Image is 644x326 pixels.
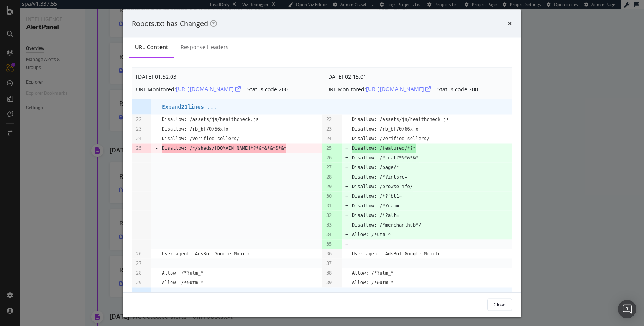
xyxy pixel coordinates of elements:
[352,182,413,191] pre: Disallow: /browse-mfe/
[366,83,431,95] button: [URL][DOMAIN_NAME]
[352,210,399,220] pre: Disallow: /*?alt=
[345,172,348,182] pre: +
[132,18,217,28] div: Robots.txt has Changed
[326,239,332,249] pre: 35
[326,172,332,182] pre: 28
[162,134,239,143] pre: Disallow: /verified-sellers/
[136,114,141,124] pre: 22
[123,9,521,317] div: modal
[326,268,332,278] pre: 38
[345,162,348,172] pre: +
[326,143,332,153] pre: 25
[352,230,391,239] pre: Allow: /*utm_*
[345,230,348,239] pre: +
[162,249,250,258] pre: User-agent: AdsBot-Google-Mobile
[326,201,332,210] pre: 31
[326,220,332,230] pre: 33
[345,239,348,249] pre: +
[136,124,141,134] pre: 23
[326,162,332,172] pre: 27
[366,85,431,93] div: [URL][DOMAIN_NAME]
[136,83,288,95] div: URL Monitored: Status code: 200
[326,72,478,81] div: [DATE] 02:15:01
[352,124,418,134] pre: Disallow: /rb_bf70766xfx
[162,104,217,110] pre: Expand 21 lines ...
[352,162,399,172] pre: Disallow: /page/*
[136,143,141,153] pre: 25
[326,210,332,220] pre: 32
[326,182,332,191] pre: 29
[345,220,348,230] pre: +
[176,83,241,95] button: [URL][DOMAIN_NAME]
[352,220,421,230] pre: Disallow: /*merchanthub*/
[326,153,332,162] pre: 26
[326,258,332,268] pre: 37
[155,143,158,153] pre: -
[136,258,141,268] pre: 27
[176,85,241,93] div: [URL][DOMAIN_NAME]
[326,230,332,239] pre: 34
[508,18,512,28] div: times
[345,182,348,191] pre: +
[352,172,407,182] pre: Disallow: /*?intsrc=
[352,249,440,258] pre: User-agent: AdsBot-Google-Mobile
[176,85,241,93] a: [URL][DOMAIN_NAME]
[162,278,203,287] pre: Allow: /*&utm_*
[326,191,332,201] pre: 30
[494,301,506,308] div: Close
[352,114,449,124] pre: Disallow: /assets/js/healthcheck.js
[352,201,399,210] pre: Disallow: /*?cab=
[345,210,348,220] pre: +
[366,85,431,93] a: [URL][DOMAIN_NAME]
[136,134,141,143] pre: 24
[136,249,141,258] pre: 26
[181,43,228,51] div: Response Headers
[162,124,228,134] pre: Disallow: /rb_bf70766xfx
[345,153,348,162] pre: +
[326,114,332,124] pre: 22
[136,72,288,81] div: [DATE] 01:52:03
[352,143,416,153] span: Disallow: /featured/*?*
[352,268,393,278] pre: Allow: /*?utm_*
[135,43,168,51] div: URL Content
[162,143,286,153] span: Disallow: /*/sheds/[DOMAIN_NAME]*?*&*&*&*&*&*
[345,201,348,210] pre: +
[326,134,332,143] pre: 24
[487,298,512,311] button: Close
[352,191,402,201] pre: Disallow: /*?fbt1=
[162,268,203,278] pre: Allow: /*?utm_*
[352,278,393,287] pre: Allow: /*&utm_*
[352,134,429,143] pre: Disallow: /verified-sellers/
[345,143,348,153] pre: +
[326,249,332,258] pre: 36
[162,114,259,124] pre: Disallow: /assets/js/healthcheck.js
[345,191,348,201] pre: +
[326,83,478,95] div: URL Monitored: Status code: 200
[136,268,141,278] pre: 28
[326,278,332,287] pre: 39
[326,124,332,134] pre: 23
[136,278,141,287] pre: 29
[618,300,636,318] div: Open Intercom Messenger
